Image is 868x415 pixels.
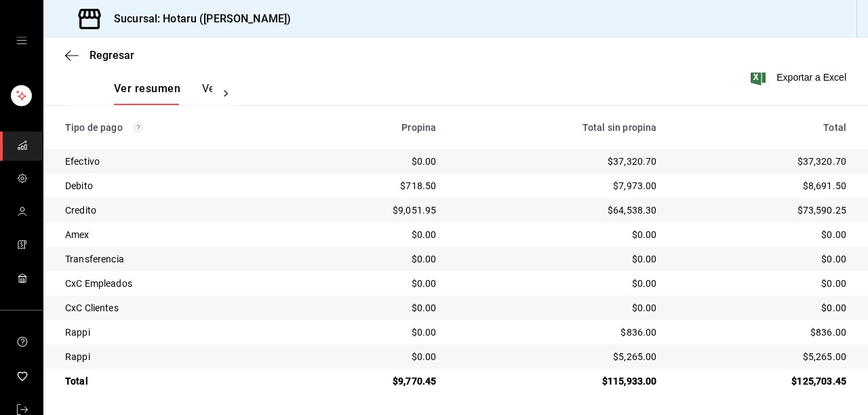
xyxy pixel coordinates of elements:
[308,155,436,168] div: $0.00
[65,350,286,363] div: Rappi
[65,203,286,217] div: Credito
[114,82,180,105] button: Ver resumen
[458,228,656,241] div: $0.00
[678,228,846,241] div: $0.00
[678,155,846,168] div: $37,320.70
[308,301,436,315] div: $0.00
[308,374,436,388] div: $9,770.45
[65,252,286,266] div: Transferencia
[678,277,846,290] div: $0.00
[458,277,656,290] div: $0.00
[308,179,436,193] div: $718.50
[458,350,656,363] div: $5,265.00
[678,179,846,193] div: $8,691.50
[65,49,134,62] button: Regresar
[458,301,656,315] div: $0.00
[458,203,656,217] div: $64,538.30
[308,350,436,363] div: $0.00
[65,277,286,290] div: CxC Empleados
[308,277,436,290] div: $0.00
[103,11,291,27] h3: Sucursal: Hotaru ([PERSON_NAME])
[678,122,846,133] div: Total
[678,374,846,388] div: $125,703.45
[308,228,436,241] div: $0.00
[678,203,846,217] div: $73,590.25
[458,374,656,388] div: $115,933.00
[678,301,846,315] div: $0.00
[90,49,134,62] span: Regresar
[678,350,846,363] div: $5,265.00
[65,228,286,241] div: Amex
[308,122,436,133] div: Propina
[134,123,143,132] svg: Los pagos realizados con Pay y otras terminales son montos brutos.
[678,325,846,339] div: $836.00
[202,82,253,105] button: Ver pagos
[458,155,656,168] div: $37,320.70
[753,69,846,85] button: Exportar a Excel
[458,325,656,339] div: $836.00
[458,179,656,193] div: $7,973.00
[308,325,436,339] div: $0.00
[16,35,27,46] button: open drawer
[65,122,286,133] div: Tipo de pago
[458,252,656,266] div: $0.00
[308,252,436,266] div: $0.00
[308,203,436,217] div: $9,051.95
[65,374,286,388] div: Total
[65,325,286,339] div: Rappi
[65,179,286,193] div: Debito
[65,155,286,168] div: Efectivo
[458,122,656,133] div: Total sin propina
[678,252,846,266] div: $0.00
[65,301,286,315] div: CxC Clientes
[114,82,212,105] div: navigation tabs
